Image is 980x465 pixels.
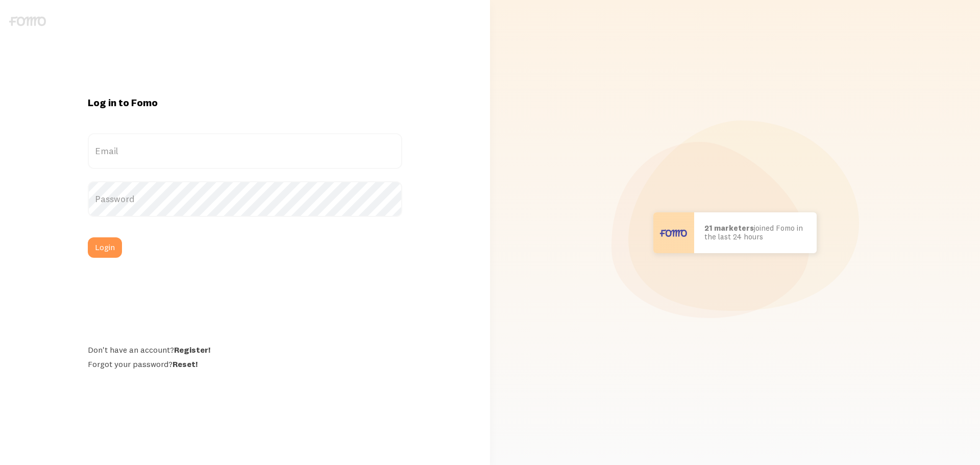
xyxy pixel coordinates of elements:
[174,345,210,355] a: Register!
[88,133,402,169] label: Email
[9,16,46,26] img: fomo-logo-gray-b99e0e8ada9f9040e2984d0d95b3b12da0074ffd48d1e5cb62ac37fc77b0b268.svg
[704,224,806,241] p: joined Fomo in the last 24 hours
[88,345,402,355] div: Don't have an account?
[88,237,122,258] button: Login
[88,181,402,217] label: Password
[653,212,694,253] img: User avatar
[173,359,198,369] a: Reset!
[88,359,402,369] div: Forgot your password?
[88,96,402,109] h1: Log in to Fomo
[704,223,754,233] b: 21 marketers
